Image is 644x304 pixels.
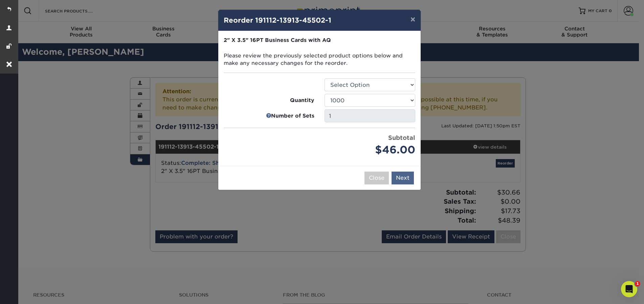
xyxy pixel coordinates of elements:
button: × [405,10,421,29]
strong: Number of Sets [271,112,314,120]
button: Next [392,172,414,184]
strong: 2" X 3.5" 16PT Business Cards with AQ [224,37,331,43]
p: Please review the previously selected product options below and make any necessary changes for th... [224,36,415,67]
span: 1 [635,281,640,286]
strong: Subtotal [388,134,415,141]
button: Close [364,172,389,184]
h4: Reorder 191112-13913-45502-1 [224,15,415,25]
iframe: Intercom live chat [621,281,637,297]
div: $46.00 [325,142,415,158]
strong: Quantity [290,97,314,104]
